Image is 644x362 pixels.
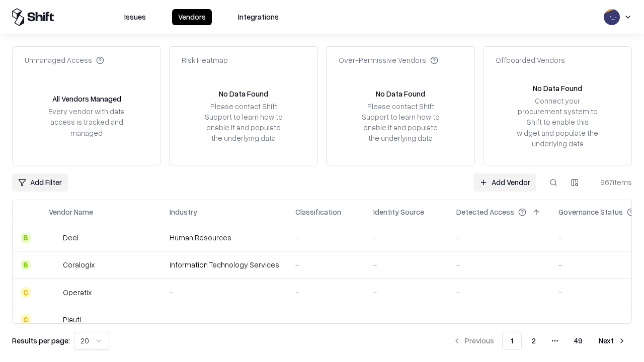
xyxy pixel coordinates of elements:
[373,232,440,243] div: -
[373,314,440,325] div: -
[49,207,93,217] div: Vendor Name
[172,9,212,25] button: Vendors
[170,259,279,270] div: Information Technology Services
[45,106,128,138] div: Every vendor with data access is tracked and managed
[473,173,536,192] a: Add Vendor
[52,94,121,104] div: All Vendors Managed
[524,332,544,350] button: 2
[558,207,623,217] div: Governance Status
[49,260,59,270] img: Coralogix
[21,314,31,324] div: C
[170,207,197,217] div: Industry
[63,287,92,298] div: Operatix
[170,287,279,298] div: -
[447,332,632,350] nav: pagination
[373,287,440,298] div: -
[170,314,279,325] div: -
[339,55,438,65] div: Over-Permissive Vendors
[376,88,425,99] div: No Data Found
[373,259,440,270] div: -
[49,314,59,324] img: Plauti
[566,332,591,350] button: 49
[182,55,228,65] div: Risk Heatmap
[456,232,542,243] div: -
[170,232,279,243] div: Human Resources
[593,332,632,350] button: Next
[456,259,542,270] div: -
[21,260,31,270] div: B
[63,259,95,270] div: Coralogix
[502,332,522,350] button: 1
[295,287,357,298] div: -
[359,101,442,144] div: Please contact Shift Support to learn how to enable it and populate the underlying data
[202,101,285,144] div: Please contact Shift Support to learn how to enable it and populate the underlying data
[516,96,599,149] div: Connect your procurement system to Shift to enable this widget and populate the underlying data
[295,259,357,270] div: -
[219,88,268,99] div: No Data Found
[592,177,632,188] div: 967 items
[456,287,542,298] div: -
[49,287,59,297] img: Operatix
[63,232,78,243] div: Deel
[12,335,70,346] p: Results per page:
[21,287,31,297] div: C
[295,207,341,217] div: Classification
[456,207,514,217] div: Detected Access
[232,9,285,25] button: Integrations
[25,55,104,65] div: Unmanaged Access
[295,232,357,243] div: -
[496,55,565,65] div: Offboarded Vendors
[295,314,357,325] div: -
[21,233,31,243] div: B
[63,314,81,325] div: Plauti
[533,83,582,94] div: No Data Found
[373,207,424,217] div: Identity Source
[118,9,152,25] button: Issues
[12,173,68,192] button: Add Filter
[49,233,59,243] img: Deel
[456,314,542,325] div: -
